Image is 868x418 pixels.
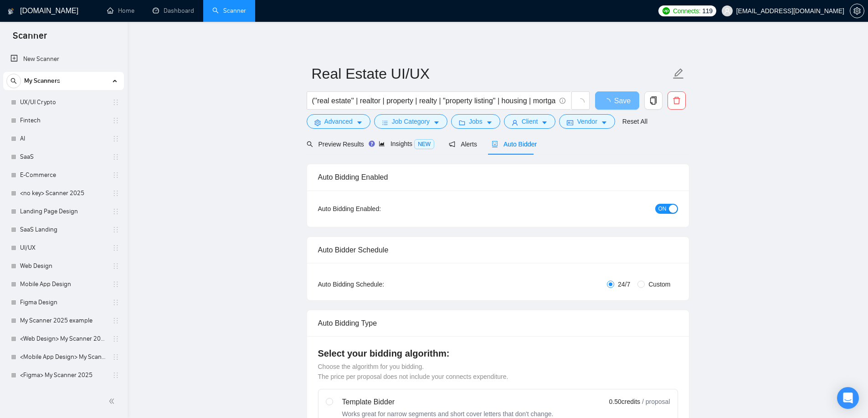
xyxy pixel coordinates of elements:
span: caret-down [541,119,548,126]
a: <Figma> My Scanner 2025 [20,366,107,384]
span: holder [112,208,119,215]
span: holder [112,117,119,124]
a: AI [20,130,107,148]
span: holder [112,353,119,361]
a: Landing Page Design [20,202,107,221]
span: Jobs [469,116,483,126]
div: Open Intercom Messenger [837,387,859,409]
a: Reset All [622,116,647,126]
span: caret-down [356,119,363,126]
a: Fintech [20,111,107,130]
span: folder [459,119,465,126]
img: upwork-logo.png [663,7,670,15]
a: E-Commerce [20,166,107,184]
span: setting [850,7,864,15]
input: Scanner name... [312,62,671,85]
span: holder [112,281,119,288]
button: copy [644,91,663,110]
a: Web Design [20,257,107,275]
span: delete [668,96,685,105]
div: Auto Bidder Schedule [318,237,678,263]
span: robot [492,141,498,147]
span: edit [673,68,684,80]
span: notification [449,141,455,147]
a: New Scanner [10,50,117,68]
span: Insights [379,140,434,147]
span: search [307,141,313,147]
a: homeHome [107,7,134,15]
button: folderJobscaret-down [451,114,500,129]
a: dashboardDashboard [153,7,194,15]
a: searchScanner [212,7,246,15]
button: idcardVendorcaret-down [559,114,615,129]
span: holder [112,244,119,252]
a: <no key> Scanner 2025 [20,184,107,202]
span: Custom [645,279,674,289]
span: Connects: [673,6,700,16]
span: holder [112,171,119,179]
a: Mobile App Design [20,275,107,293]
span: caret-down [601,119,607,126]
span: double-left [108,397,118,406]
span: caret-down [433,119,440,126]
span: setting [314,119,321,126]
span: 24/7 [614,279,634,289]
div: Auto Bidding Type [318,310,678,336]
span: search [7,78,21,84]
span: My Scanners [24,72,60,90]
span: info-circle [560,98,565,104]
span: holder [112,190,119,197]
span: user [512,119,518,126]
span: loading [603,98,614,106]
span: Scanner [5,29,54,48]
span: Advanced [324,116,353,126]
span: holder [112,372,119,379]
span: holder [112,226,119,233]
span: Auto Bidder [492,141,537,148]
button: setting [850,4,864,18]
span: Vendor [577,116,597,126]
div: Tooltip anchor [368,140,376,148]
span: Choose the algorithm for you bidding. The price per proposal does not include your connects expen... [318,363,508,380]
span: holder [112,262,119,270]
a: <Mobile App Design> My Scanner 2025 [20,348,107,366]
span: NEW [414,139,434,149]
span: Job Category [392,116,430,126]
a: Figma Design [20,293,107,312]
h4: Select your bidding algorithm: [318,347,678,360]
a: setting [850,7,864,15]
span: / proposal [642,397,670,406]
button: search [6,74,21,88]
a: General Mobile App Design NEW([DATE]) [20,384,107,403]
span: area-chart [379,141,385,147]
span: idcard [567,119,573,126]
a: My Scanner 2025 example [20,312,107,330]
span: Client [522,116,538,126]
a: SaaS Landing [20,221,107,239]
div: Auto Bidding Schedule: [318,279,438,289]
button: userClientcaret-down [504,114,556,129]
a: UI/UX [20,239,107,257]
div: Auto Bidding Enabled [318,164,678,190]
span: loading [576,98,585,106]
span: caret-down [486,119,493,126]
li: New Scanner [3,50,124,68]
button: delete [668,91,686,110]
span: 119 [702,6,712,16]
img: logo [8,4,14,19]
span: Save [614,95,631,106]
span: user [724,8,730,14]
span: holder [112,153,119,161]
button: barsJob Categorycaret-down [374,114,447,129]
div: Auto Bidding Enabled: [318,204,438,214]
span: holder [112,99,119,106]
span: copy [645,96,662,105]
a: <Web Design> My Scanner 2025 [20,330,107,348]
a: UX/UI Crypto [20,93,107,111]
span: Preview Results [307,141,364,148]
div: Template Bidder [342,397,554,408]
input: Search Freelance Jobs... [312,95,555,106]
button: Save [595,91,639,110]
span: bars [382,119,388,126]
span: holder [112,135,119,142]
